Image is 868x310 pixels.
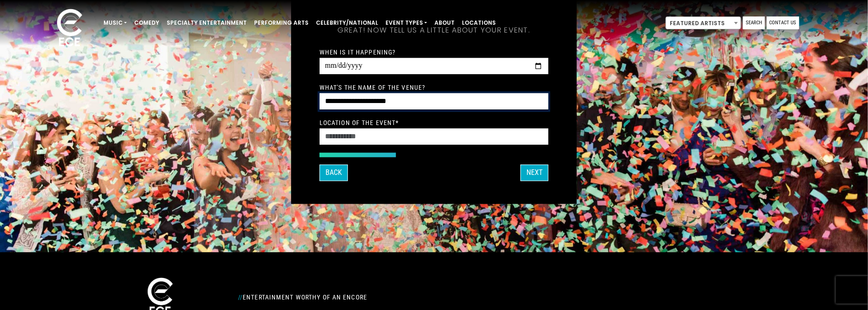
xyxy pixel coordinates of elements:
span: Featured Artists [666,16,741,29]
a: Performing Arts [250,15,312,31]
label: Location of the event [320,119,399,127]
a: Specialty Entertainment [163,15,250,31]
label: What's the name of the venue? [320,83,425,92]
a: Music [100,15,130,31]
a: Celebrity/National [312,15,382,31]
a: Contact Us [767,16,799,29]
a: Search [743,16,765,29]
span: // [238,294,243,301]
button: Next [521,164,548,181]
a: Event Types [382,15,431,31]
img: ece_new_logo_whitev2-1.png [47,6,92,51]
a: Comedy [130,15,163,31]
button: Back [320,164,348,181]
span: Featured Artists [666,17,741,30]
a: Locations [458,15,499,31]
a: About [431,15,458,31]
div: Entertainment Worthy of an Encore [233,290,535,305]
